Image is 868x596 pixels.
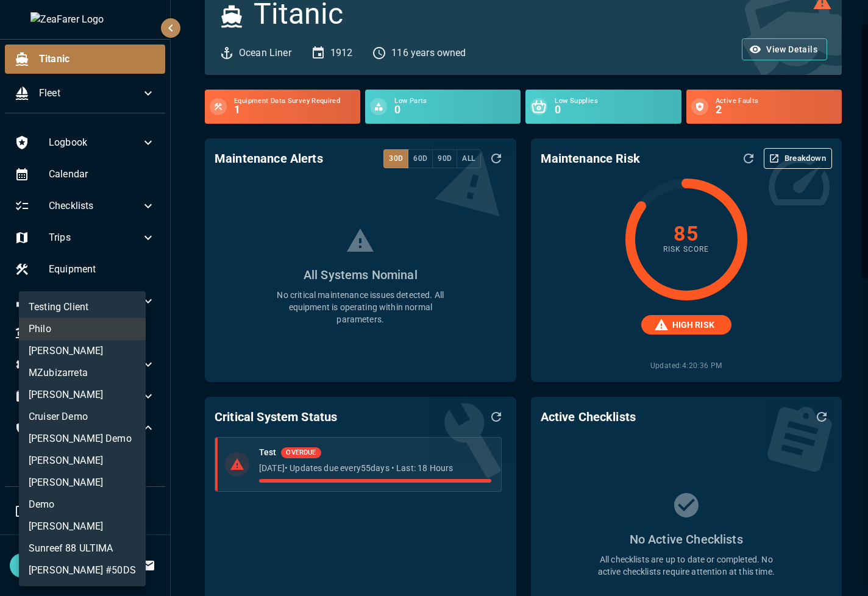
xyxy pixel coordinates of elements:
[19,516,146,537] li: [PERSON_NAME]
[19,362,146,384] li: MZubizarreta
[19,472,146,494] li: [PERSON_NAME]
[19,296,146,318] li: Testing Client
[19,428,146,450] li: [PERSON_NAME] Demo
[19,537,146,559] li: Sunreef 88 ULTIMA
[19,318,146,340] li: Philo
[19,406,146,428] li: Cruiser Demo
[19,494,146,516] li: Demo
[19,384,146,406] li: [PERSON_NAME]
[19,450,146,472] li: [PERSON_NAME]
[19,559,146,581] li: [PERSON_NAME] #50DS
[19,340,146,362] li: [PERSON_NAME]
